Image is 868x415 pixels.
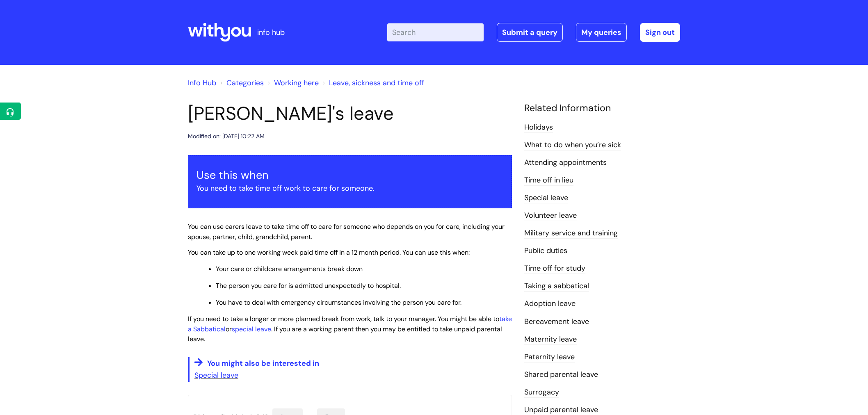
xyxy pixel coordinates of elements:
a: Special leave [524,193,568,203]
div: Modified on: [DATE] 10:22 AM [188,131,265,141]
span: You can use carers leave to take time off to care for someone who depends on you for care, includ... [188,222,505,241]
a: Categories [226,78,264,88]
a: Time off for study [524,263,585,274]
a: Military service and training [524,228,618,239]
a: What to do when you’re sick [524,140,621,150]
a: Time off in lieu [524,175,573,186]
p: info hub [257,26,285,39]
a: Special leave [194,370,238,380]
a: Maternity leave [524,334,577,345]
a: My queries [576,23,627,42]
a: Public duties [524,246,567,256]
a: Working here [274,78,319,88]
a: Volunteer leave [524,210,577,221]
span: You have to deal with emergency circumstances involving the person you care for. [216,298,461,307]
a: Surrogacy [524,387,559,398]
a: Holidays [524,122,553,133]
a: Shared parental leave [524,369,598,380]
li: Working here [266,76,319,89]
div: | - [387,23,680,42]
span: If you need to take a longer or more planned break from work, talk to your manager. You might be ... [188,315,512,344]
a: Adoption leave [524,299,576,309]
a: Attending appointments [524,157,607,168]
a: Taking a sabbatical [524,281,589,292]
span: You can take up to one working week paid time off in a 12 month period. You can use this when: [188,248,470,257]
span: You might also be interested in [207,358,319,368]
a: special leave [232,325,271,333]
input: Search [387,23,484,41]
a: take a Sabbatical [188,315,512,333]
a: Paternity leave [524,352,575,363]
a: Submit a query [497,23,563,42]
span: Your care or childcare arrangements break down [216,265,363,273]
h3: Use this when [196,169,503,182]
li: Leave, sickness and time off [321,76,424,89]
span: The person you care for is admitted unexpectedly to hospital. [216,281,401,290]
li: Solution home [218,76,264,89]
a: Leave, sickness and time off [329,78,424,88]
a: Sign out [640,23,680,42]
a: Bereavement leave [524,317,589,327]
h1: [PERSON_NAME]'s leave [188,103,512,125]
h4: Related Information [524,103,680,114]
a: Info Hub [188,78,216,88]
p: You need to take time off work to care for someone. [196,182,503,195]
